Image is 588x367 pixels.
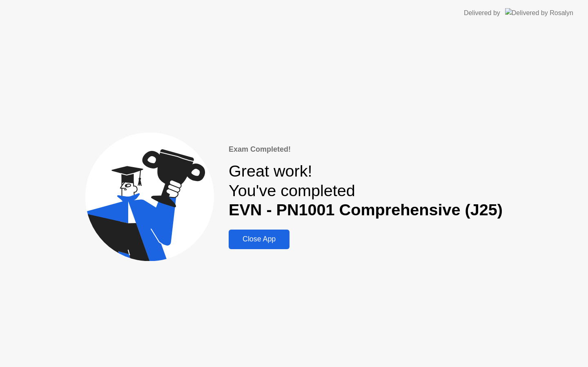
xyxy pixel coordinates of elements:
div: Close App [231,235,287,243]
div: Great work! You've completed [229,161,503,220]
div: Delivered by [464,8,500,18]
img: Delivered by Rosalyn [505,8,573,18]
div: Exam Completed! [229,144,503,155]
b: EVN - PN1001 Comprehensive (J25) [229,201,503,219]
button: Close App [229,230,290,249]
